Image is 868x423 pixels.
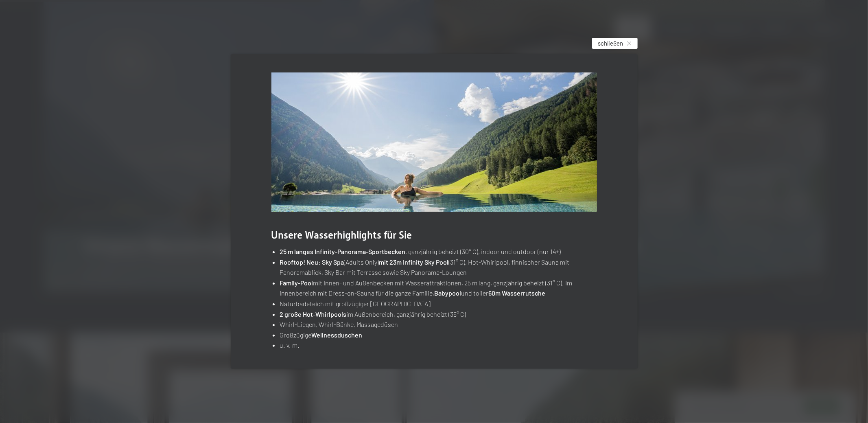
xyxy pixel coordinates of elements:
[271,72,597,212] img: Wasserträume mit Panoramablick auf die Landschaft
[379,258,448,266] strong: mit 23m Infinity Sky Pool
[280,310,346,318] strong: 2 große Hot-Whirlpools
[280,248,405,255] strong: 25 m langes Infinity-Panorama-Sportbecken
[280,257,597,278] li: (Adults Only) (31° C), Hot-Whirlpool, finnischer Sauna mit Panoramablick, Sky Bar mit Terrasse so...
[488,289,545,297] strong: 60m Wasserrutsche
[280,309,597,320] li: im Außenbereich, ganzjährig beheizt (36° C)
[280,246,597,257] li: , ganzjährig beheizt (30° C), indoor und outdoor (nur 14+)
[280,298,597,309] li: Naturbadeteich mit großzügiger [GEOGRAPHIC_DATA]
[280,279,313,287] strong: Family-Pool
[280,258,344,266] strong: Rooftop! Neu: Sky Spa
[311,331,362,339] strong: Wellnessduschen
[271,229,412,241] span: Unsere Wasserhighlights für Sie
[280,319,597,330] li: Whirl-Liegen, Whirl-Bänke, Massagedüsen
[280,330,597,340] li: Großzügige
[598,39,623,48] span: schließen
[280,278,597,298] li: mit Innen- und Außenbecken mit Wasserattraktionen, 25 m lang, ganzjährig beheizt (31° C). Im Inne...
[434,289,461,297] strong: Babypool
